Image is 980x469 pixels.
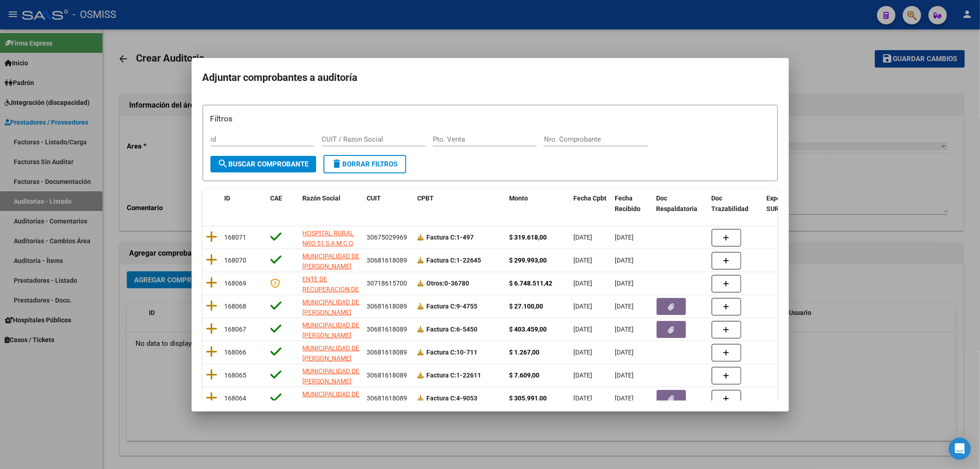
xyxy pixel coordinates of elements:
div: Open Intercom Messenger [949,438,971,460]
span: 30681618089 [367,395,408,402]
span: MUNICIPALIDAD DE [PERSON_NAME] [303,390,360,408]
span: [DATE] [615,257,634,264]
strong: $ 7.609,00 [510,372,540,379]
span: Expediente SUR Asociado [767,194,808,212]
span: Buscar Comprobante [218,160,309,168]
span: 168069 [225,280,247,287]
strong: 1-22611 [427,372,482,379]
strong: 4-9053 [427,395,478,402]
span: ENTE DE RECUPERACION DE FONDOS PARA EL FORTALECIMIENTO DEL SISTEMA DE SALUD DE MENDOZA (REFORSAL)... [303,275,359,356]
span: Doc Respaldatoria [657,194,698,212]
span: 168064 [225,395,247,402]
span: CAE [271,194,283,202]
strong: $ 1.267,00 [510,349,540,356]
span: [DATE] [615,372,634,379]
datatable-header-cell: CUIT [363,189,414,219]
span: 168067 [225,326,247,333]
strong: 6-5450 [427,326,478,333]
span: 168068 [225,303,247,310]
span: 30681618089 [367,257,408,264]
strong: $ 305.991,00 [510,395,547,402]
span: ID [225,194,231,202]
span: Factura C: [427,326,457,333]
strong: 9-4755 [427,303,478,310]
span: [DATE] [574,303,593,310]
span: 168066 [225,349,247,356]
datatable-header-cell: ID [221,189,267,219]
span: Factura C: [427,234,457,241]
h2: Adjuntar comprobantes a auditoría [203,69,778,86]
datatable-header-cell: Expediente SUR Asociado [763,189,814,219]
span: 168071 [225,234,247,241]
mat-icon: delete [332,158,343,169]
span: 30681618089 [367,349,408,356]
span: 168070 [225,257,247,264]
strong: 1-497 [427,234,474,241]
span: [DATE] [574,234,593,241]
span: [DATE] [615,280,634,287]
span: [DATE] [615,303,634,310]
span: [DATE] [615,349,634,356]
span: HOSPITAL RURAL NRO 51 S A M C O [303,229,354,247]
datatable-header-cell: Fecha Recibido [612,189,653,219]
span: CPBT [418,194,434,202]
span: Razón Social [303,194,341,202]
span: 30681618089 [367,303,408,310]
h3: Filtros [210,113,770,125]
span: [DATE] [574,280,593,287]
mat-icon: search [218,158,229,169]
span: [DATE] [574,349,593,356]
strong: 10-711 [427,349,478,356]
span: [DATE] [574,372,593,379]
span: 168065 [225,372,247,379]
button: Borrar Filtros [323,155,406,173]
span: 30718615700 [367,280,408,287]
span: Fecha Cpbt [574,194,607,202]
strong: $ 6.748.511,42 [510,280,553,287]
span: 30675029969 [367,234,408,241]
span: Otros: [427,280,445,287]
datatable-header-cell: Razón Social [299,189,363,219]
datatable-header-cell: CPBT [414,189,506,219]
span: [DATE] [615,395,634,402]
span: Monto [510,194,528,202]
span: MUNICIPALIDAD DE [PERSON_NAME] [303,344,360,362]
span: Doc Trazabilidad [712,194,749,212]
datatable-header-cell: Doc Respaldatoria [653,189,708,219]
button: Buscar Comprobante [210,156,316,172]
span: [DATE] [574,395,593,402]
span: Borrar Filtros [332,160,398,168]
span: 30681618089 [367,326,408,333]
strong: $ 27.100,00 [510,303,544,310]
datatable-header-cell: Doc Trazabilidad [708,189,763,219]
datatable-header-cell: CAE [267,189,299,219]
strong: $ 299.993,00 [510,257,547,264]
span: [DATE] [615,326,634,333]
span: MUNICIPALIDAD DE [PERSON_NAME] [303,321,360,339]
span: Factura C: [427,372,457,379]
datatable-header-cell: Monto [506,189,570,219]
span: Factura C: [427,257,457,264]
span: [DATE] [574,326,593,333]
span: MUNICIPALIDAD DE [PERSON_NAME] [303,367,360,385]
span: Factura C: [427,349,457,356]
span: Fecha Recibido [615,194,641,212]
strong: $ 403.459,00 [510,326,547,333]
span: MUNICIPALIDAD DE [PERSON_NAME] [303,252,360,270]
span: 30681618089 [367,372,408,379]
span: MUNICIPALIDAD DE [PERSON_NAME] [303,298,360,316]
span: Factura C: [427,303,457,310]
strong: 1-22645 [427,257,482,264]
span: Factura C: [427,395,457,402]
span: [DATE] [574,257,593,264]
strong: 0-36780 [427,280,470,287]
datatable-header-cell: Fecha Cpbt [570,189,612,219]
span: CUIT [367,194,381,202]
strong: $ 319.618,00 [510,234,547,241]
span: [DATE] [615,234,634,241]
